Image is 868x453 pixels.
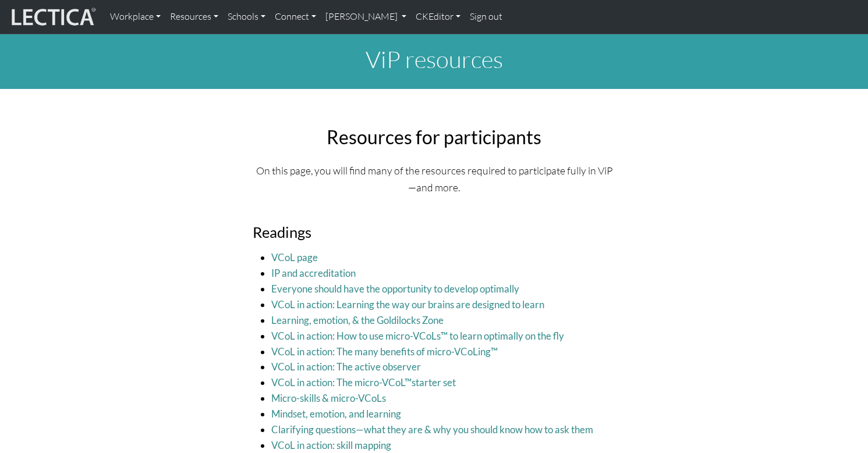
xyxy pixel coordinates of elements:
h1: ViP resources [57,45,812,73]
a: Learning, emotion, & the Goldilocks Zone [271,314,444,326]
h2: Resources for participants [253,126,616,148]
a: VCoL in action: The micro-VCoL [271,376,405,388]
a: Resources [165,5,223,29]
h3: Readings [253,223,616,241]
a: ™ [405,376,412,388]
a: VCoL in action: How to use micro-VCoLs™ to learn optimally on the fly [271,330,564,342]
a: Clarifying questions—what they are & why you should know how to ask them [271,423,593,436]
a: [PERSON_NAME] [321,5,411,29]
a: IP and accreditation [271,267,356,279]
a: starter set [412,376,456,388]
a: VCoL page [271,251,318,263]
a: Connect [270,5,321,29]
a: VCoL in action: The active observer [271,361,421,373]
a: Sign out [465,5,507,29]
img: lecticalive [9,6,96,28]
a: Mindset, emotion, and learning [271,408,401,420]
a: VCoL in action: Learning the way our brains are designed to learn [271,298,544,311]
a: Everyone should have the opportunity to develop optimally [271,283,519,295]
a: VCoL in action: The many benefits of micro-VCoLing [271,345,491,358]
a: Schools [223,5,270,29]
a: Micro-skills & micro-VCoLs [271,392,386,404]
p: On this page, you will find many of the resources required to participate fully in ViP—and more. [253,162,616,195]
a: VCoL in action: skill mapping [271,439,391,451]
a: ™ [491,345,498,358]
a: Workplace [105,5,165,29]
a: CKEditor [411,5,465,29]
